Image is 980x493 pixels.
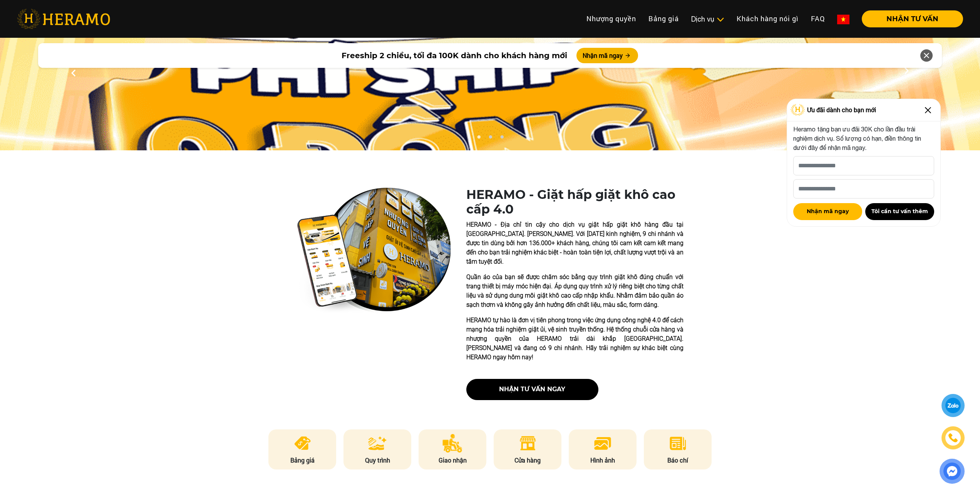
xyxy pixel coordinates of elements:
a: Nhượng quyền [580,10,642,27]
button: NHẬN TƯ VẤN [862,10,963,27]
p: Heramo tặng bạn ưu đãi 30K cho lần đầu trải nghiệm dịch vụ. Số lượng có hạn, điền thông tin dưới ... [793,125,934,152]
button: nhận tư vấn ngay [466,379,598,400]
img: delivery.png [442,434,462,453]
button: Nhận mã ngay [576,48,638,63]
a: FAQ [805,10,831,27]
button: 1 [475,135,482,143]
img: vn-flag.png [837,15,849,24]
button: 2 [486,135,494,143]
img: image.png [593,434,612,453]
span: Ưu đãi dành cho bạn mới [807,105,876,114]
p: Quy trình [343,456,411,465]
img: Close [922,104,934,116]
img: Logo [791,104,805,116]
span: Freeship 2 chiều, tối đa 100K dành cho khách hàng mới [342,50,567,61]
h1: HERAMO - Giặt hấp giặt khô cao cấp 4.0 [466,187,683,217]
img: subToggleIcon [716,16,724,24]
button: Tôi cần tư vấn thêm [865,203,934,220]
img: heramo-logo.png [17,9,110,29]
p: HERAMO - Địa chỉ tin cậy cho dịch vụ giặt hấp giặt khô hàng đầu tại [GEOGRAPHIC_DATA]. [PERSON_NA... [466,220,683,266]
img: phone-icon [948,433,958,443]
img: process.png [368,434,387,453]
p: Quần áo của bạn sẽ được chăm sóc bằng quy trình giặt khô đúng chuẩn với trang thiết bị máy móc hi... [466,273,683,310]
p: Hình ảnh [569,456,637,465]
p: HERAMO tự hào là đơn vị tiên phong trong việc ứng dụng công nghệ 4.0 để cách mạng hóa trải nghiệm... [466,316,683,362]
p: Giao nhận [419,456,486,465]
img: store.png [518,434,537,453]
p: Báo chí [644,456,712,465]
p: Bảng giá [268,456,336,465]
a: phone-icon [942,427,963,448]
button: 3 [498,135,506,143]
a: Bảng giá [642,10,685,27]
img: news.png [668,434,687,453]
p: Cửa hàng [494,456,561,465]
img: pricing.png [293,434,312,453]
a: Khách hàng nói gì [730,10,805,27]
a: NHẬN TƯ VẤN [856,15,963,22]
button: Nhận mã ngay [793,203,862,220]
div: Dịch vụ [691,14,724,24]
img: heramo-quality-banner [297,187,451,314]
